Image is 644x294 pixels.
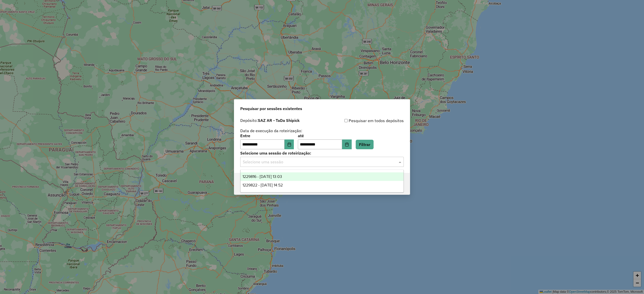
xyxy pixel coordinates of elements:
[240,128,302,134] label: Data de execução da roteirização:
[240,170,404,192] ng-dropdown-panel: Options list
[342,139,352,150] button: Choose Date
[298,133,351,139] label: até
[240,150,404,156] label: Selecione uma sessão de roteirização:
[258,118,300,123] strong: SAZ AR - TaDa Shipick
[243,183,283,187] span: 1229822 - [DATE] 14:52
[240,117,300,123] label: Depósito:
[240,106,302,112] span: Pesquisar por sessões existentes
[285,139,294,150] button: Choose Date
[243,174,282,179] span: 1229816 - [DATE] 13:03
[322,118,404,124] div: Pesquisar em todos depósitos
[356,140,374,149] button: Filtrar
[240,133,294,139] label: Entre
